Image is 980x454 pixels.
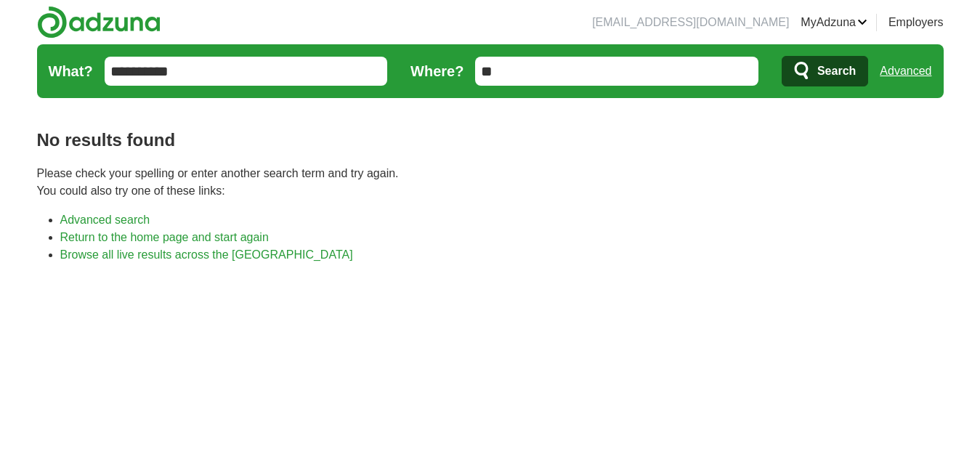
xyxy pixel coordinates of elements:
[410,60,463,82] label: Where?
[60,214,150,226] a: Advanced search
[37,6,161,38] img: Adzuna logo
[60,231,269,243] a: Return to the home page and start again
[782,56,868,86] button: Search
[817,57,856,86] span: Search
[880,57,931,86] a: Advanced
[592,14,789,31] li: [EMAIL_ADDRESS][DOMAIN_NAME]
[37,165,944,200] p: Please check your spelling or enter another search term and try again. You could also try one of ...
[60,248,353,261] a: Browse all live results across the [GEOGRAPHIC_DATA]
[37,127,944,153] h1: No results found
[801,14,867,31] a: MyAdzuna
[49,60,93,82] label: What?
[888,14,944,31] a: Employers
